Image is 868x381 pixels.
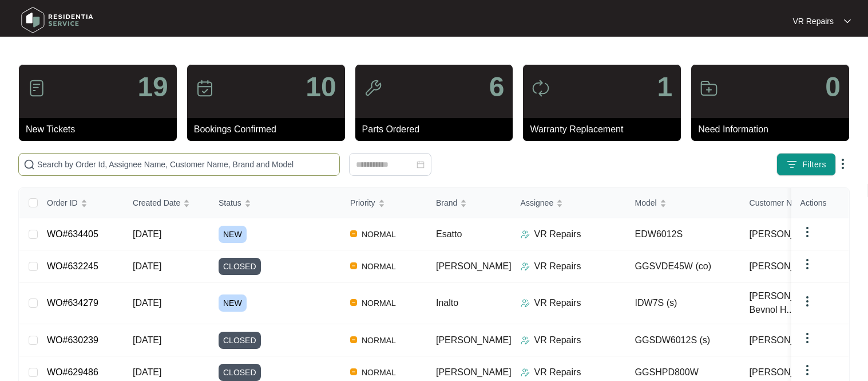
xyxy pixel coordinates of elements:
span: Brand [436,197,457,209]
img: Assigner Icon [521,230,530,239]
td: EDW6012S [626,218,740,250]
th: Actions [791,188,849,218]
img: dropdown arrow [800,257,814,271]
img: Assigner Icon [521,336,530,345]
span: NEW [219,226,247,243]
span: [PERSON_NAME] [750,366,825,379]
span: [PERSON_NAME] - Bevnol H... [750,289,840,317]
p: VR Repairs [534,366,581,379]
p: New Tickets [26,123,177,136]
th: Brand [427,188,512,218]
a: WO#629486 [47,367,98,377]
p: VR Repairs [534,227,581,241]
img: filter icon [786,159,798,170]
span: Filters [802,159,826,171]
span: [DATE] [133,261,161,271]
span: Order ID [47,197,78,209]
th: Customer Name [740,188,855,218]
p: 0 [825,73,841,101]
td: GGSVDE45W (co) [626,250,740,282]
img: residentia service logo [17,3,97,37]
span: Customer Name [750,197,808,209]
span: CLOSED [219,258,261,275]
span: [PERSON_NAME] [436,335,512,345]
span: NORMAL [357,260,401,273]
span: Priority [350,197,375,209]
img: dropdown arrow [800,363,814,377]
img: icon [700,79,718,97]
span: NEW [219,294,247,312]
a: WO#634279 [47,298,98,308]
img: Assigner Icon [521,262,530,271]
p: Need Information [698,123,849,136]
img: Vercel Logo [350,230,357,237]
span: [PERSON_NAME] [750,227,825,241]
span: Created Date [133,197,180,209]
span: [DATE] [133,367,161,377]
p: 6 [489,73,505,101]
p: 10 [306,73,336,101]
span: Inalto [436,298,458,308]
span: [PERSON_NAME] [436,367,512,377]
p: 1 [657,73,672,101]
a: WO#634405 [47,229,98,239]
p: VR Repairs [534,260,581,273]
span: Assignee [521,197,554,209]
p: Bookings Confirmed [194,123,345,136]
img: dropdown arrow [844,18,851,24]
p: Parts Ordered [362,123,513,136]
a: WO#632245 [47,261,98,271]
img: Vercel Logo [350,262,357,269]
span: NORMAL [357,333,401,347]
img: icon [364,79,382,97]
img: Vercel Logo [350,336,357,343]
img: icon [532,79,550,97]
p: Warranty Replacement [530,123,681,136]
span: NORMAL [357,227,401,241]
img: Assigner Icon [521,298,530,308]
span: [DATE] [133,229,161,239]
span: Model [635,197,657,209]
input: Search by Order Id, Assignee Name, Customer Name, Brand and Model [37,158,335,171]
th: Model [626,188,740,218]
th: Priority [341,188,427,218]
img: dropdown arrow [800,331,814,345]
span: NORMAL [357,296,401,310]
span: CLOSED [219,364,261,381]
span: Esatto [436,229,462,239]
img: icon [196,79,214,97]
img: dropdown arrow [800,294,814,308]
img: Assigner Icon [521,368,530,377]
th: Status [209,188,341,218]
span: [PERSON_NAME] [750,260,825,273]
span: [DATE] [133,298,161,308]
p: 19 [137,73,168,101]
img: Vercel Logo [350,299,357,306]
th: Order ID [38,188,124,218]
th: Created Date [124,188,209,218]
span: [PERSON_NAME] [750,333,825,347]
p: VR Repairs [534,333,581,347]
p: VR Repairs [792,15,834,27]
img: dropdown arrow [836,157,850,171]
img: search-icon [23,159,35,170]
img: icon [27,79,46,97]
span: [DATE] [133,335,161,345]
img: dropdown arrow [800,225,814,239]
img: Vercel Logo [350,368,357,375]
p: VR Repairs [534,296,581,310]
button: filter iconFilters [776,153,836,176]
span: [PERSON_NAME] [436,261,512,271]
th: Assignee [512,188,626,218]
td: IDW7S (s) [626,282,740,324]
a: WO#630239 [47,335,98,345]
td: GGSDW6012S (s) [626,324,740,356]
span: Status [219,197,241,209]
span: NORMAL [357,366,401,379]
span: CLOSED [219,332,261,349]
